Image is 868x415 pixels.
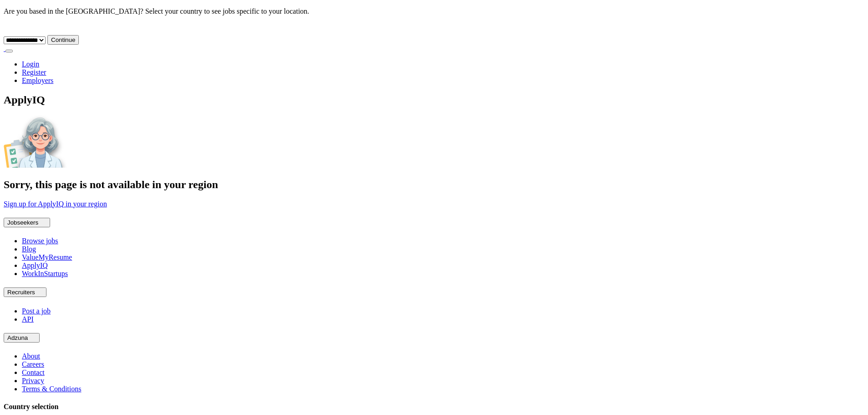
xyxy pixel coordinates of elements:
h4: Country selection [4,403,864,411]
a: ValueMyResume [22,253,72,261]
img: toggle icon [30,336,36,340]
img: toggle icon [36,290,43,294]
h1: ApplyIQ [4,94,864,106]
a: Register [22,68,46,76]
a: Privacy [22,377,44,384]
a: Browse jobs [22,237,58,245]
span: Jobseekers [7,219,38,226]
a: Contact [22,369,45,376]
a: Sign up for ApplyIQ in your region [4,200,107,208]
a: Employers [22,77,53,84]
button: Continue [47,35,79,45]
p: Are you based in the [GEOGRAPHIC_DATA]? Select your country to see jobs specific to your location. [4,7,864,15]
a: ApplyIQ [22,261,48,269]
a: WorkInStartups [22,270,68,277]
a: About [22,352,40,360]
button: Toggle main navigation menu [5,50,13,52]
h2: Sorry, this page is not available in your region [4,179,864,191]
a: API [22,315,34,323]
a: Terms & Conditions [22,385,81,393]
span: Adzuna [7,334,28,341]
a: Post a job [22,307,51,315]
a: Login [22,60,39,68]
a: Careers [22,360,44,368]
a: Blog [22,245,36,253]
img: toggle icon [40,220,46,225]
img: icon_close_no_bg.svg [81,23,100,42]
span: Recruiters [7,289,35,296]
